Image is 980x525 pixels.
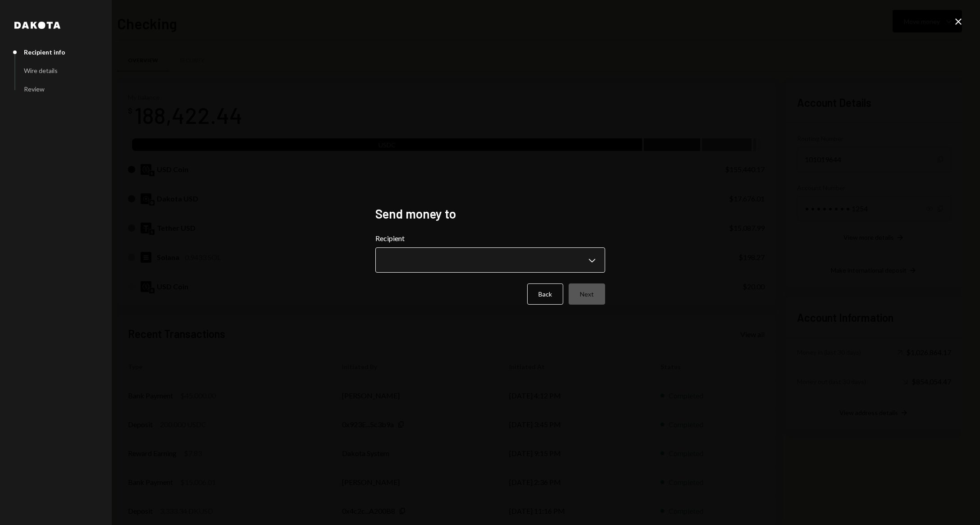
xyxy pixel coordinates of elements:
div: Recipient info [24,48,65,56]
h2: Send money to [375,205,605,223]
button: Recipient [375,247,605,273]
div: Wire details [24,67,58,74]
div: Review [24,85,45,93]
button: Back [527,283,563,305]
label: Recipient [375,233,605,244]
